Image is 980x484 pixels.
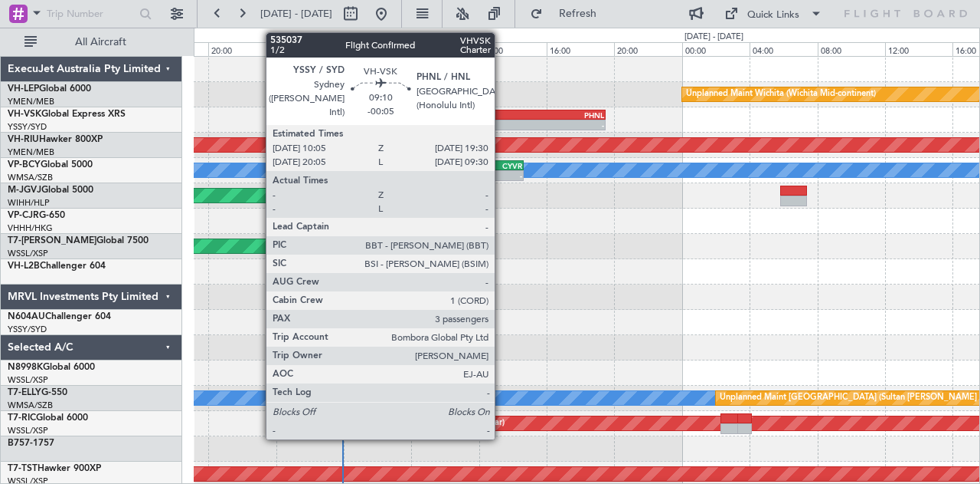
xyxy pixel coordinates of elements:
span: T7-[PERSON_NAME] [8,236,96,245]
a: WMSA/SZB [8,400,53,411]
a: WIHH/HLP [8,197,50,209]
div: - [457,171,522,180]
a: VH-RIUHawker 800XP [8,135,103,144]
a: VP-BCYGlobal 5000 [8,160,93,170]
span: T7-ELLY [8,388,41,397]
button: Refresh [523,2,615,26]
a: YMEN/MEB [8,147,54,158]
button: Quick Links [717,2,830,26]
div: YSSY [447,110,525,120]
div: 12:00 [885,42,952,56]
span: VH-VSK [8,110,41,119]
a: WSSL/XSP [8,425,48,436]
div: 08:00 [411,42,479,56]
button: All Aircraft [17,30,166,54]
span: T7-RIC [8,413,36,423]
a: B757-1757 [8,439,54,448]
input: Trip Number [47,2,135,25]
a: VH-LEPGlobal 6000 [8,84,91,94]
div: [DATE] - [DATE] [684,31,743,44]
span: N604AU [8,312,45,321]
a: YSSY/SYD [8,121,47,133]
a: T7-RICGlobal 6000 [8,413,88,423]
a: VH-VSKGlobal Express XRS [8,110,126,119]
div: Quick Links [747,8,799,23]
div: - [393,171,458,180]
a: T7-ELLYG-550 [8,388,67,397]
span: All Aircraft [40,37,162,48]
div: 16:00 [547,42,614,56]
span: [DATE] - [DATE] [260,7,332,21]
a: WSSL/XSP [8,248,48,259]
span: VH-RIU [8,135,39,144]
div: - [447,120,525,130]
span: VH-L2B [8,262,40,271]
div: 20:00 [208,42,276,56]
span: Refresh [546,8,610,19]
a: YMEN/MEB [8,96,54,107]
a: WSSL/XSP [8,374,48,386]
div: 20:00 [614,42,681,56]
div: 04:00 [344,42,411,56]
span: B757-1 [8,439,38,448]
span: VP-BCY [8,160,41,170]
div: 08:00 [818,42,885,56]
span: M-JGVJ [8,186,41,195]
a: WMSA/SZB [8,172,53,183]
span: N8998K [8,363,43,372]
a: T7-[PERSON_NAME]Global 7500 [8,236,149,245]
a: N604AUChallenger 604 [8,312,111,321]
div: Unplanned Maint Wichita (Wichita Mid-continent) [686,83,876,106]
a: VHHH/HKG [8,222,53,234]
div: 12:00 [479,42,547,56]
a: M-JGVJGlobal 5000 [8,186,93,195]
div: PHNL [526,110,604,120]
a: YSSY/SYD [8,324,47,335]
div: 00:00 [682,42,750,56]
span: VH-LEP [8,84,39,94]
a: VH-L2BChallenger 604 [8,262,106,271]
div: Unplanned Maint [GEOGRAPHIC_DATA] (Seletar) [314,412,505,435]
a: T7-TSTHawker 900XP [8,464,101,473]
div: [DATE] - [DATE] [279,31,338,44]
div: 04:00 [750,42,817,56]
span: VP-CJR [8,211,39,220]
div: - [526,120,604,130]
div: RJCC [393,161,458,170]
a: N8998KGlobal 6000 [8,363,95,372]
a: VP-CJRG-650 [8,211,65,220]
div: 00:00 [276,42,344,56]
div: CYVR [457,161,522,170]
span: T7-TST [8,464,38,473]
